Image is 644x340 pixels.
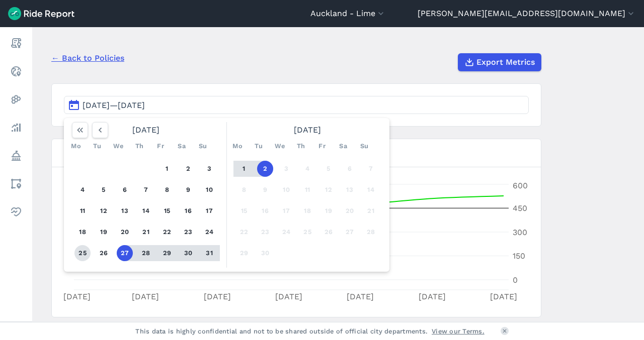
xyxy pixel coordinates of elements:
div: We [110,138,126,154]
tspan: [DATE] [490,292,517,301]
div: We [272,138,288,154]
button: 9 [180,182,196,198]
button: 19 [320,203,337,219]
button: 12 [96,203,112,219]
div: Mo [68,138,84,154]
button: 25 [74,245,91,261]
button: 7 [138,182,154,198]
button: 5 [96,182,112,198]
button: 3 [201,161,217,177]
button: 26 [320,224,337,240]
span: Export Metrics [476,56,535,68]
button: 16 [180,203,196,219]
div: Sa [335,138,351,154]
button: 27 [342,224,358,240]
button: 2 [180,161,196,177]
button: 7 [363,161,379,177]
button: 27 [117,245,133,261]
div: Tu [251,138,267,154]
button: 31 [201,245,217,261]
tspan: [DATE] [419,292,446,301]
button: 10 [278,182,294,198]
button: [PERSON_NAME][EMAIL_ADDRESS][DOMAIN_NAME] [418,8,636,20]
button: 17 [201,203,217,219]
button: 20 [342,203,358,219]
button: 20 [117,224,133,240]
img: Ride Report [8,7,74,20]
h3: Compliance for Lime Escooter Cap - Tier 2 [52,139,541,167]
button: 23 [257,224,273,240]
button: 30 [180,245,196,261]
tspan: [DATE] [204,292,231,301]
div: Th [293,138,309,154]
button: 24 [278,224,294,240]
button: 13 [342,182,358,198]
button: 11 [299,182,315,198]
tspan: 600 [513,181,528,190]
button: 13 [117,203,133,219]
span: [DATE]—[DATE] [83,100,145,110]
button: 14 [138,203,154,219]
button: 18 [299,203,315,219]
tspan: [DATE] [63,292,91,301]
button: 12 [320,182,337,198]
button: 21 [138,224,154,240]
div: Fr [314,138,330,154]
tspan: 150 [513,251,525,261]
div: Su [195,138,211,154]
button: 4 [74,182,91,198]
tspan: [DATE] [132,292,159,301]
button: 4 [299,161,315,177]
tspan: [DATE] [275,292,302,301]
button: 28 [363,224,379,240]
div: Sa [174,138,190,154]
tspan: 300 [513,228,527,237]
a: View our Terms. [432,326,485,336]
a: Policy [7,147,25,165]
button: 16 [257,203,273,219]
div: Fr [152,138,169,154]
a: ← Back to Policies [51,52,124,64]
button: 15 [159,203,175,219]
div: Th [131,138,147,154]
button: 22 [159,224,175,240]
div: Su [356,138,372,154]
a: Areas [7,175,25,193]
button: 3 [278,161,294,177]
button: 25 [299,224,315,240]
button: 28 [138,245,154,261]
a: Realtime [7,62,25,80]
button: 10 [201,182,217,198]
button: 26 [96,245,112,261]
tspan: 450 [513,203,527,213]
button: Export Metrics [458,53,541,71]
button: 11 [74,203,91,219]
a: Report [7,34,25,52]
button: 1 [159,161,175,177]
tspan: [DATE] [347,292,374,301]
button: 1 [236,161,252,177]
button: 22 [236,224,252,240]
a: Health [7,203,25,221]
button: 18 [74,224,91,240]
button: 23 [180,224,196,240]
button: 15 [236,203,252,219]
button: 14 [363,182,379,198]
button: 2 [257,161,273,177]
button: 8 [236,182,252,198]
button: 29 [159,245,175,261]
div: [DATE] [229,122,385,138]
div: [DATE] [68,122,224,138]
tspan: 0 [513,275,518,285]
button: [DATE]—[DATE] [64,96,529,114]
button: 6 [342,161,358,177]
button: 29 [236,245,252,261]
button: 21 [363,203,379,219]
button: 30 [257,245,273,261]
a: Heatmaps [7,90,25,108]
button: Auckland - Lime [310,8,386,20]
button: 9 [257,182,273,198]
button: 19 [96,224,112,240]
a: Analyze [7,119,25,137]
div: Mo [229,138,246,154]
